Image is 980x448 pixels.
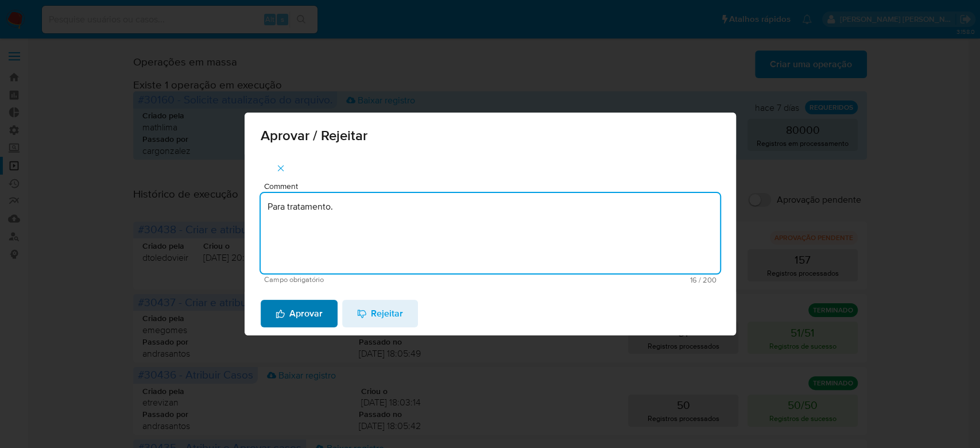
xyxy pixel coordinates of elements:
span: Aprovar / Rejeitar [261,129,720,142]
span: Campo obrigatório [264,276,490,284]
button: Rejeitar [342,300,418,327]
span: Rejeitar [357,301,403,326]
button: Aprovar [261,300,338,327]
span: Máximo 200 caracteres [490,276,716,284]
textarea: Para tratamento. [261,193,720,273]
span: Comment [264,182,723,191]
span: Aprovar [276,301,323,326]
